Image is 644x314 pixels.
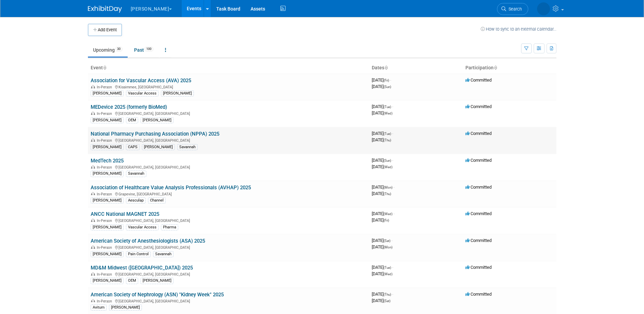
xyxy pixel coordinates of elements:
[142,144,175,150] div: [PERSON_NAME]
[97,138,114,143] span: In-Person
[392,292,393,297] span: -
[97,165,114,170] span: In-Person
[115,47,123,52] span: 30
[91,158,124,164] a: MedTech 2025
[372,217,389,223] span: [DATE]
[91,191,366,196] div: Grapevine, [GEOGRAPHIC_DATA]
[392,104,393,109] span: -
[91,84,366,89] div: Kissimmee, [GEOGRAPHIC_DATA]
[91,245,95,249] img: In-Person Event
[465,211,492,216] span: Committed
[372,271,392,276] span: [DATE]
[494,65,497,70] a: Sort by Participation Type
[392,158,393,163] span: -
[91,238,205,244] a: American Society of Anesthesiologists (ASA) 2025
[91,137,366,143] div: [GEOGRAPHIC_DATA], [GEOGRAPHIC_DATA]
[97,111,114,116] span: In-Person
[91,77,191,84] a: Association for Vascular Access (AVA) 2025
[465,131,492,136] span: Committed
[153,251,173,257] div: Savannah
[465,292,492,297] span: Committed
[91,164,366,170] div: [GEOGRAPHIC_DATA], [GEOGRAPHIC_DATA]
[372,292,393,297] span: [DATE]
[372,110,392,116] span: [DATE]
[390,77,391,83] span: -
[177,144,198,150] div: Savannah
[465,265,492,270] span: Committed
[465,238,492,243] span: Committed
[91,110,366,116] div: [GEOGRAPHIC_DATA], [GEOGRAPHIC_DATA]
[372,131,393,136] span: [DATE]
[91,185,251,191] a: Association of Healthcare Value Analysis Professionals (AVHAP) 2025
[91,90,124,97] div: [PERSON_NAME]
[384,78,389,82] span: (Fri)
[372,164,392,169] span: [DATE]
[372,137,391,142] span: [DATE]
[384,272,392,276] span: (Wed)
[392,131,393,136] span: -
[109,304,142,311] div: [PERSON_NAME]
[88,24,122,36] button: Add Event
[91,304,107,311] div: Avitum
[91,197,124,204] div: [PERSON_NAME]
[384,192,391,196] span: (Thu)
[506,6,522,12] span: Search
[91,251,124,257] div: [PERSON_NAME]
[91,271,366,277] div: [GEOGRAPHIC_DATA], [GEOGRAPHIC_DATA]
[88,43,128,56] a: Upcoming30
[91,299,95,302] img: In-Person Event
[91,219,95,222] img: In-Person Event
[384,138,391,142] span: (Thu)
[88,62,369,74] th: Event
[384,266,391,269] span: (Tue)
[369,62,463,74] th: Dates
[465,185,492,190] span: Committed
[126,171,146,177] div: Savannah
[481,27,556,32] a: How to sync to an external calendar...
[392,265,393,270] span: -
[384,159,391,162] span: (Sun)
[384,212,392,216] span: (Wed)
[97,85,114,89] span: In-Person
[391,238,392,243] span: -
[129,43,159,56] a: Past100
[384,165,392,169] span: (Wed)
[372,244,392,249] span: [DATE]
[384,293,391,296] span: (Thu)
[126,197,146,204] div: Aesculap
[91,298,366,303] div: [GEOGRAPHIC_DATA], [GEOGRAPHIC_DATA]
[372,191,391,196] span: [DATE]
[91,117,124,123] div: [PERSON_NAME]
[463,62,556,74] th: Participation
[372,158,393,163] span: [DATE]
[126,278,138,284] div: OEM
[97,272,114,277] span: In-Person
[91,265,193,271] a: MD&M Midwest ([GEOGRAPHIC_DATA]) 2025
[91,217,366,223] div: [GEOGRAPHIC_DATA], [GEOGRAPHIC_DATA]
[126,144,140,150] div: CAPS
[126,224,159,230] div: Vascular Access
[465,77,492,83] span: Committed
[91,192,95,195] img: In-Person Event
[372,77,391,83] span: [DATE]
[537,2,550,15] img: Savannah Jones
[372,104,393,109] span: [DATE]
[497,3,528,15] a: Search
[384,111,392,115] span: (Wed)
[126,90,159,97] div: Vascular Access
[141,117,173,123] div: [PERSON_NAME]
[393,185,394,190] span: -
[372,238,392,243] span: [DATE]
[97,219,114,223] span: In-Person
[384,65,388,70] a: Sort by Start Date
[91,272,95,276] img: In-Person Event
[97,192,114,196] span: In-Person
[91,224,124,230] div: [PERSON_NAME]
[91,278,124,284] div: [PERSON_NAME]
[97,299,114,303] span: In-Person
[91,292,224,298] a: American Society of Nephrology (ASN) "Kidney Week" 2025
[372,185,394,190] span: [DATE]
[372,211,394,216] span: [DATE]
[384,245,392,249] span: (Mon)
[91,131,219,137] a: National Pharmacy Purchasing Association (NPPA) 2025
